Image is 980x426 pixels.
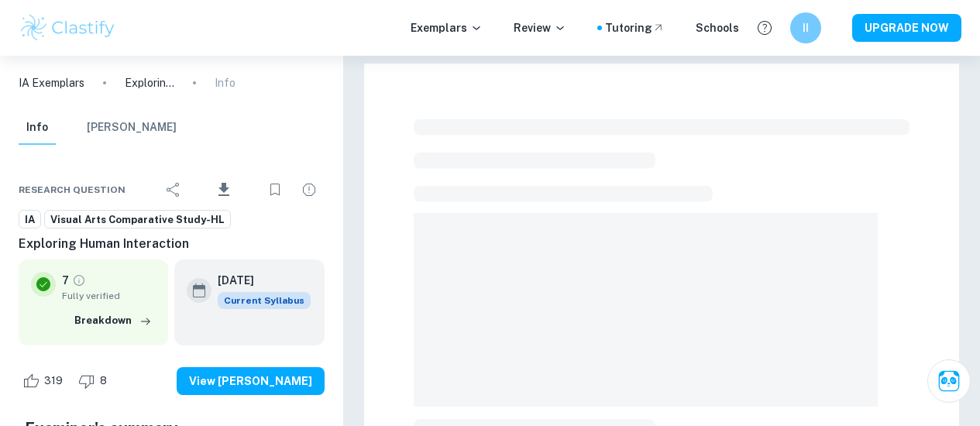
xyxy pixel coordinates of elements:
[294,174,325,205] div: Report issue
[44,210,231,229] a: Visual Arts Comparative Study-HL
[751,15,778,41] button: Help and Feedback
[218,272,298,289] h6: [DATE]
[790,12,821,43] button: II
[36,373,71,389] span: 319
[514,19,566,36] p: Review
[192,170,256,210] div: Download
[45,212,230,228] span: Visual Arts Comparative Study-HL
[19,74,84,91] a: IA Exemplars
[19,111,56,145] button: Info
[852,14,961,42] button: UPGRADE NOW
[72,273,86,287] a: Grade fully verified
[605,19,665,36] a: Tutoring
[19,212,40,228] span: IA
[19,210,41,229] a: IA
[87,111,177,145] button: [PERSON_NAME]
[74,369,115,393] div: Dislike
[70,309,156,332] button: Breakdown
[19,12,117,43] img: Clastify logo
[125,74,174,91] p: Exploring Human Interaction
[91,373,115,389] span: 8
[797,19,815,36] h6: II
[215,74,236,91] p: Info
[260,174,291,205] div: Bookmark
[411,19,483,36] p: Exemplars
[19,235,325,253] h6: Exploring Human Interaction
[19,369,71,393] div: Like
[19,183,126,197] span: Research question
[218,292,311,309] span: Current Syllabus
[158,174,189,205] div: Share
[218,292,311,309] div: This exemplar is based on the current syllabus. Feel free to refer to it for inspiration/ideas wh...
[696,19,739,36] a: Schools
[927,359,971,403] button: Ask Clai
[177,367,325,395] button: View [PERSON_NAME]
[62,272,69,289] p: 7
[62,289,156,303] span: Fully verified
